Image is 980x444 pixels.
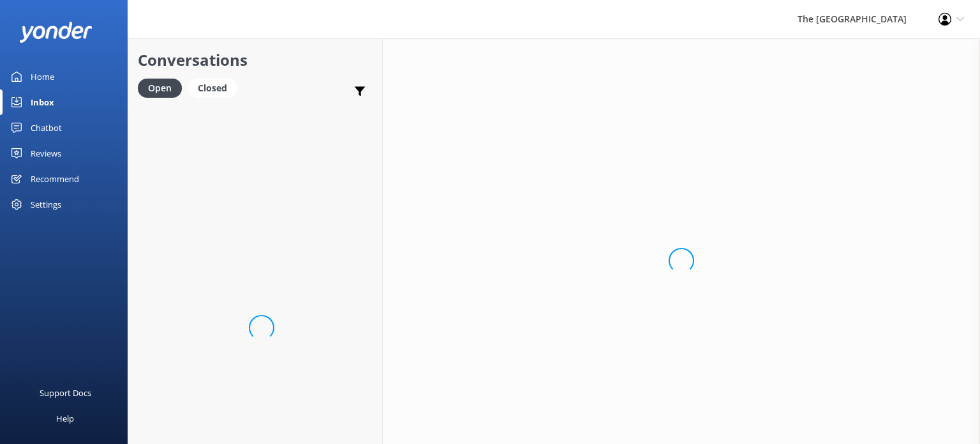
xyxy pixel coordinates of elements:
a: Open [138,80,188,95]
div: Recommend [31,166,79,192]
div: Open [138,79,182,98]
div: Inbox [31,89,54,115]
div: Reviews [31,141,61,166]
div: Settings [31,192,61,217]
div: Help [56,406,74,431]
div: Support Docs [40,380,91,406]
div: Home [31,64,54,89]
h2: Conversations [138,48,373,72]
div: Chatbot [31,115,62,141]
a: Closed [188,80,243,95]
img: yonder-white-logo.png [19,22,93,43]
div: Closed [188,79,237,98]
